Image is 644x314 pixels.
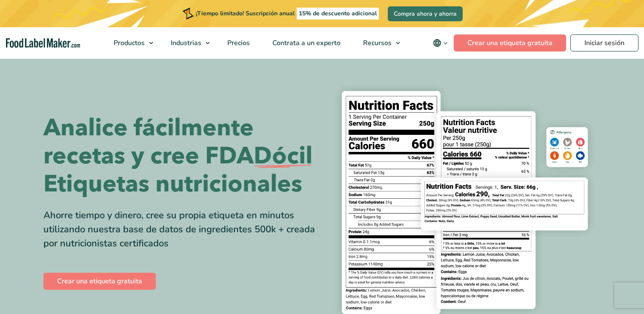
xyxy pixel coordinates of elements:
span: Contrata a un experto [270,38,341,48]
a: Industrias [160,27,214,59]
a: Crear una etiqueta gratuita [454,34,566,51]
span: Productos [111,38,146,48]
span: ¡Tiempo limitado! [196,9,244,17]
div: Ahorre tiempo y dinero, cree su propia etiqueta en minutos utilizando nuestra base de datos de in... [43,208,316,251]
a: Crear una etiqueta gratuita [43,273,156,290]
a: Productos [103,27,157,59]
font: Analice fácilmente recetas y cree FDA [43,112,254,172]
a: Contrata a un experto [261,27,350,59]
button: Cambiar idioma [427,34,454,51]
font: Etiquetas nutricionales [43,168,302,200]
a: Recursos [352,27,404,59]
a: Página de inicio de Food Label Maker [6,38,80,48]
a: Precios [216,27,259,59]
span: Industrias [168,38,202,48]
a: Compra ahora y ahorra [388,6,463,21]
span: Precios [225,38,251,48]
span: Suscripción anual [246,9,295,17]
span: 15% de descuento adicional [297,8,379,20]
span: Recursos [361,38,392,48]
a: Iniciar sesión [570,34,638,51]
span: Dócil [254,142,312,170]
